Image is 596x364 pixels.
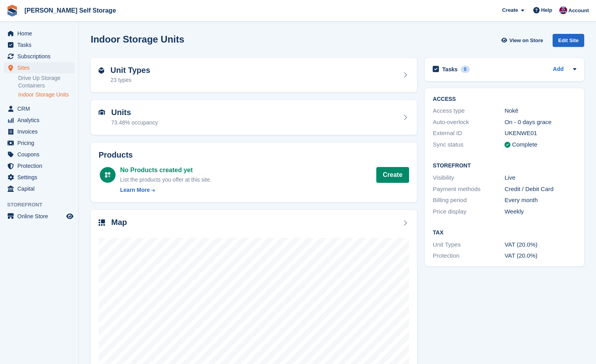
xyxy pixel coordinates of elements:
img: unit-type-icn-2b2737a686de81e16bb02015468b77c625bbabd49415b5ef34ead5e3b44a266d.svg [99,67,104,74]
div: 0 [461,66,470,73]
a: Learn More [120,186,212,194]
span: Coupons [17,149,65,160]
h2: Products [99,150,409,160]
a: menu [4,39,75,50]
div: Every month [504,196,576,205]
span: CRM [17,103,65,114]
span: Account [568,7,589,15]
div: Sync status [433,140,504,149]
div: Live [504,173,576,182]
img: map-icn-33ee37083ee616e46c38cad1a60f524a97daa1e2b2c8c0bc3eb3415660979fc1.svg [99,219,105,226]
a: Preview store [65,212,75,221]
a: menu [4,160,75,171]
span: Tasks [17,39,65,50]
div: Protection [433,251,504,260]
img: stora-icon-8386f47178a22dfd0bd8f6a31ec36ba5ce8667c1dd55bd0f319d3a0aa187defe.svg [6,5,18,17]
a: Unit Types 23 types [91,58,417,93]
div: Weekly [504,207,576,216]
div: 73.48% occupancy [111,119,158,127]
div: Access type [433,106,504,115]
a: View on Store [500,34,546,47]
a: menu [4,62,75,73]
a: Add [553,65,564,74]
a: menu [4,211,75,222]
h2: ACCESS [433,96,576,102]
div: On - 0 days grace [504,118,576,127]
div: Price display [433,207,504,216]
span: Home [17,28,65,39]
div: External ID [433,129,504,138]
span: Invoices [17,126,65,137]
a: [PERSON_NAME] Self Storage [21,4,119,17]
span: Storefront [7,201,78,209]
h2: Tax [433,230,576,236]
span: Create [502,6,518,14]
a: Create [376,167,409,183]
div: Edit Site [553,34,584,47]
div: Auto-overlock [433,118,504,127]
div: VAT (20.0%) [504,240,576,249]
div: Billing period [433,196,504,205]
a: menu [4,149,75,160]
a: menu [4,172,75,183]
div: Credit / Debit Card [504,185,576,194]
h2: Units [111,108,158,117]
h2: Tasks [442,66,458,73]
h2: Storefront [433,163,576,169]
img: unit-icn-7be61d7bf1b0ce9d3e12c5938cc71ed9869f7b940bace4675aadf7bd6d80202e.svg [99,110,105,115]
a: Indoor Storage Units [18,91,75,98]
div: Complete [512,140,537,149]
img: custom-product-icn-white-7c27a13f52cf5f2f504a55ee73a895a1f82ff5669d69490e13668eaf7ade3bb5.svg [105,172,111,178]
span: Settings [17,172,65,183]
div: Visibility [433,173,504,182]
div: Learn More [120,186,150,194]
span: View on Store [509,37,543,45]
span: Sites [17,62,65,73]
span: Online Store [17,211,65,222]
div: Unit Types [433,240,504,249]
div: No Products created yet [120,165,212,175]
a: Drive Up Storage Containers [18,74,75,89]
a: menu [4,126,75,137]
div: VAT (20.0%) [504,251,576,260]
span: Protection [17,160,65,171]
div: Payment methods [433,185,504,194]
a: menu [4,103,75,114]
span: Help [541,6,552,14]
div: UKENWE01 [504,129,576,138]
img: Tracy Bailey [559,6,567,14]
a: menu [4,115,75,126]
div: 23 types [110,76,150,84]
div: Nokē [504,106,576,115]
h2: Indoor Storage Units [91,34,184,45]
span: Pricing [17,137,65,149]
a: menu [4,28,75,39]
h2: Map [111,218,127,227]
a: Units 73.48% occupancy [91,100,417,135]
h2: Unit Types [110,66,150,75]
span: Capital [17,183,65,194]
a: menu [4,183,75,194]
span: Subscriptions [17,51,65,62]
a: menu [4,137,75,149]
span: List the products you offer at this site. [120,176,212,183]
a: Edit Site [553,34,584,50]
a: menu [4,51,75,62]
span: Analytics [17,115,65,126]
